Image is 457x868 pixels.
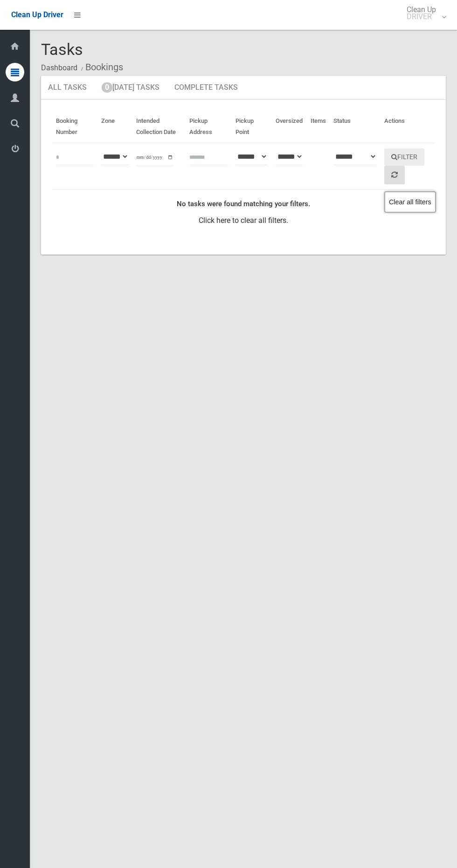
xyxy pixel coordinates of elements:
th: Items [307,111,330,143]
button: Filter [384,148,424,166]
h4: No tasks were found matching your filters. [56,200,431,208]
a: Dashboard [41,63,77,72]
th: Pickup Address [186,111,232,143]
span: 0 [102,82,112,93]
th: Oversized [272,111,307,143]
th: Status [330,111,381,143]
a: All Tasks [41,76,94,100]
span: Tasks [41,40,83,59]
th: Zone [97,111,132,143]
a: Click here to clear all filters. [199,216,288,225]
th: Actions [381,111,435,143]
th: Booking Number [52,111,97,143]
span: Clean Up Driver [11,10,63,19]
a: 0[DATE] Tasks [95,76,166,100]
span: Clean Up [402,6,445,20]
th: Pickup Point [232,111,272,143]
small: DRIVER [407,13,436,20]
a: Complete Tasks [167,76,245,100]
div: Clear all filters [389,196,431,208]
th: Intended Collection Date [132,111,186,143]
a: Clean Up Driver [11,8,63,22]
li: Bookings [79,59,123,76]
